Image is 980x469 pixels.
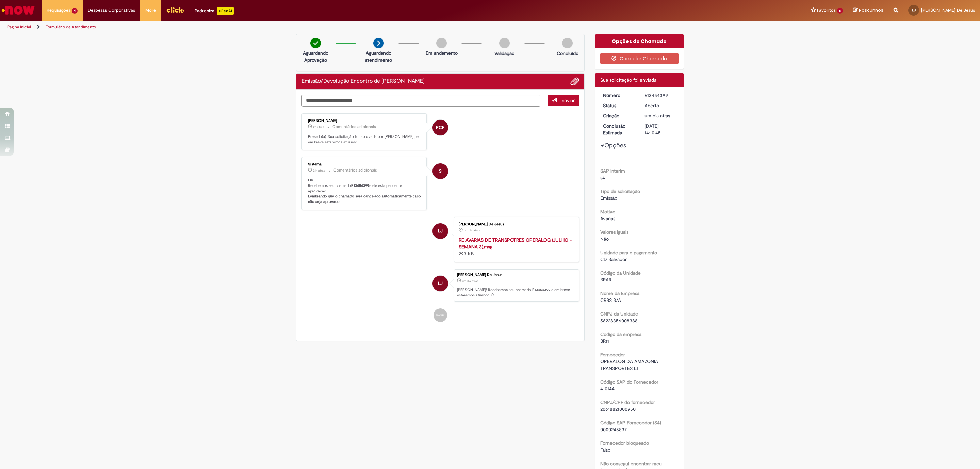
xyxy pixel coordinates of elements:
span: Despesas Corporativas [88,7,135,14]
b: Tipo de solicitação [600,188,640,194]
span: 6 [837,8,843,14]
p: +GenAi [217,7,234,15]
span: [PERSON_NAME] De Jesus [921,7,975,13]
a: Formulário de Atendimento [46,24,96,30]
time: 27/08/2025 23:03:17 [464,228,480,232]
p: Em andamento [426,50,458,56]
b: Valores Iguais [600,229,628,235]
span: 20618821000950 [600,406,636,412]
a: Rascunhos [853,7,883,14]
span: Não [600,236,609,242]
img: ServiceNow [1,3,36,17]
textarea: Digite sua mensagem aqui... [301,95,540,107]
span: 4 [72,8,78,14]
b: Código da empresa [600,331,641,337]
div: System [432,163,448,179]
button: Cancelar Chamado [600,53,679,64]
time: 27/08/2025 23:07:59 [644,113,670,119]
span: Enviar [561,97,575,103]
a: RE AVARIAS DE TRANSPOTRES OPERALOG (JULHO - SEMANA 3).msg [459,237,572,250]
time: 27/08/2025 23:07:59 [462,279,478,283]
span: 56228356008388 [600,318,638,324]
b: CNPJ da Unidade [600,311,638,317]
span: S [439,163,442,179]
div: Lucas Dos Santos De Jesus [432,223,448,239]
div: Sistema [308,162,421,166]
div: [PERSON_NAME] [308,119,421,123]
b: Código SAP Fornecedor (S4) [600,420,661,426]
span: CD Salvador [600,256,627,262]
span: Falso [600,447,610,453]
div: Padroniza [195,7,234,15]
span: PCF [436,119,444,136]
span: LJ [438,223,443,239]
b: Unidade para o pagamento [600,249,657,256]
span: Sua solicitação foi enviada [600,77,656,83]
b: SAP Interim [600,168,625,174]
div: Paulo César Frank Lima [432,120,448,135]
a: Página inicial [7,24,31,30]
div: 293 KB [459,237,572,257]
p: Validação [494,50,514,57]
b: Código SAP do Fornecedor [600,379,658,385]
b: Nome da Empresa [600,290,639,296]
img: click_logo_yellow_360x200.png [166,5,184,15]
img: img-circle-grey.png [499,38,510,48]
span: OPERALOG DA AMAZONIA TRANSPORTES LT [600,358,659,371]
dt: Conclusão Estimada [598,123,640,136]
span: Rascunhos [859,7,883,13]
span: 2h atrás [313,125,324,129]
span: Favoritos [817,7,836,14]
span: um dia atrás [464,228,480,232]
b: Código da Unidade [600,270,641,276]
div: [DATE] 14:10:45 [644,123,676,136]
dt: Criação [598,112,640,119]
b: R13454399 [351,183,369,188]
img: arrow-next.png [373,38,384,48]
b: Fornecedor bloqueado [600,440,649,446]
ul: Histórico de tíquete [301,107,579,329]
span: um dia atrás [644,113,670,119]
span: Requisições [47,7,70,14]
span: CRBS S/A [600,297,621,303]
p: Olá! Recebemos seu chamado e ele esta pendente aprovação. [308,178,421,205]
b: Lembrando que o chamado será cancelado automaticamente caso não seja aprovado. [308,194,422,204]
p: Concluído [557,50,578,57]
div: 27/08/2025 23:07:59 [644,112,676,119]
small: Comentários adicionais [332,124,376,130]
span: Emissão [600,195,617,201]
span: LJ [438,275,443,292]
span: um dia atrás [462,279,478,283]
small: Comentários adicionais [333,167,377,173]
span: BRAR [600,277,611,283]
dt: Status [598,102,640,109]
span: s4 [600,175,605,181]
div: Aberto [644,102,676,109]
b: CNPJ/CPF do fornecedor [600,399,655,405]
span: 410144 [600,386,615,392]
span: BR11 [600,338,609,344]
li: Lucas Dos Santos De Jesus [301,269,579,302]
p: Aguardando Aprovação [299,50,332,63]
span: Avarias [600,215,615,222]
b: Fornecedor [600,352,625,358]
b: Motivo [600,209,615,215]
time: 29/08/2025 10:40:47 [313,125,324,129]
button: Adicionar anexos [570,77,579,86]
img: check-circle-green.png [310,38,321,48]
dt: Número [598,92,640,99]
button: Enviar [548,95,579,106]
img: img-circle-grey.png [436,38,447,48]
h2: Emissão/Devolução Encontro de Contas Fornecedor Histórico de tíquete [301,78,425,84]
div: Lucas Dos Santos De Jesus [432,276,448,291]
p: Aguardando atendimento [362,50,395,63]
div: R13454399 [644,92,676,99]
ul: Trilhas de página [5,21,648,33]
div: [PERSON_NAME] De Jesus [457,273,575,277]
time: 28/08/2025 15:30:13 [313,168,325,173]
span: LJ [912,8,916,12]
div: [PERSON_NAME] De Jesus [459,222,572,226]
p: [PERSON_NAME]! Recebemos seu chamado R13454399 e em breve estaremos atuando. [457,287,575,298]
span: 0000245837 [600,426,627,433]
div: Opções do Chamado [595,34,684,48]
